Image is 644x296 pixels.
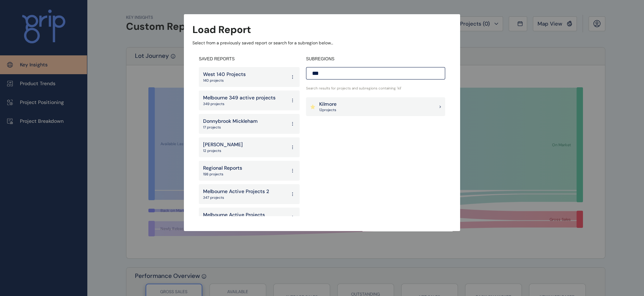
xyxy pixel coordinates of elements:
h4: SUBREGIONS [306,56,445,62]
p: Kilmore [319,101,337,108]
p: Select from a previously saved report or search for a subregion below... [192,40,452,46]
h3: Load Report [192,23,251,37]
p: Search results for projects and subregions containing ' kil ' [306,86,445,91]
p: 349 projects [203,102,275,106]
p: 198 projects [203,172,242,177]
p: Melbourne Active Projects [203,212,265,219]
p: Melbourne Active Projects 2 [203,188,269,195]
h4: SAVED REPORTS [199,56,300,62]
p: West 140 Projects [203,71,246,78]
p: 12 project s [319,108,337,113]
p: 140 projects [203,78,246,83]
p: 12 projects [203,148,243,153]
p: Donnybrook Mickleham [203,118,258,125]
p: 17 projects [203,125,258,130]
p: Regional Reports [203,165,242,172]
p: 347 projects [203,195,269,200]
p: Melbourne 349 active projects [203,94,275,102]
p: [PERSON_NAME] [203,141,243,148]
